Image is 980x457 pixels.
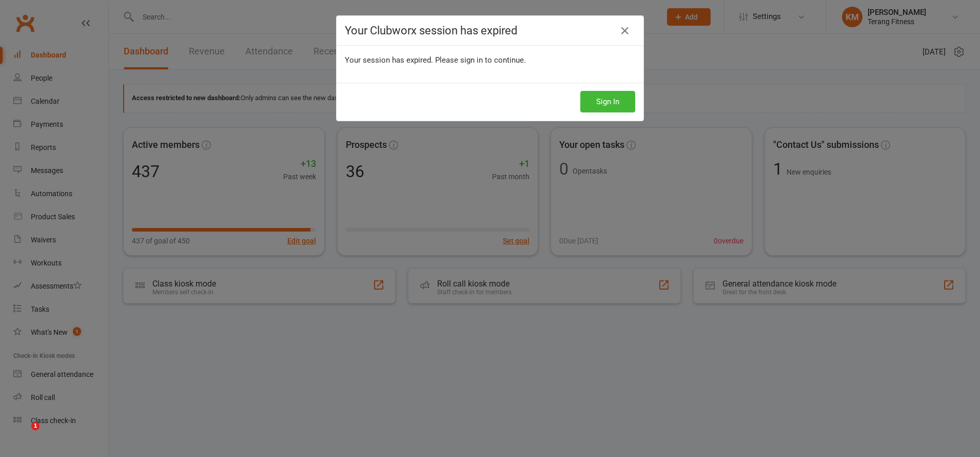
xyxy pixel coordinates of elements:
h4: Your Clubworx session has expired [345,24,635,37]
button: Sign In [580,91,635,112]
span: Your session has expired. Please sign in to continue. [345,55,526,65]
a: Close [617,23,633,39]
iframe: Intercom live chat [10,422,35,447]
span: 1 [31,422,40,430]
